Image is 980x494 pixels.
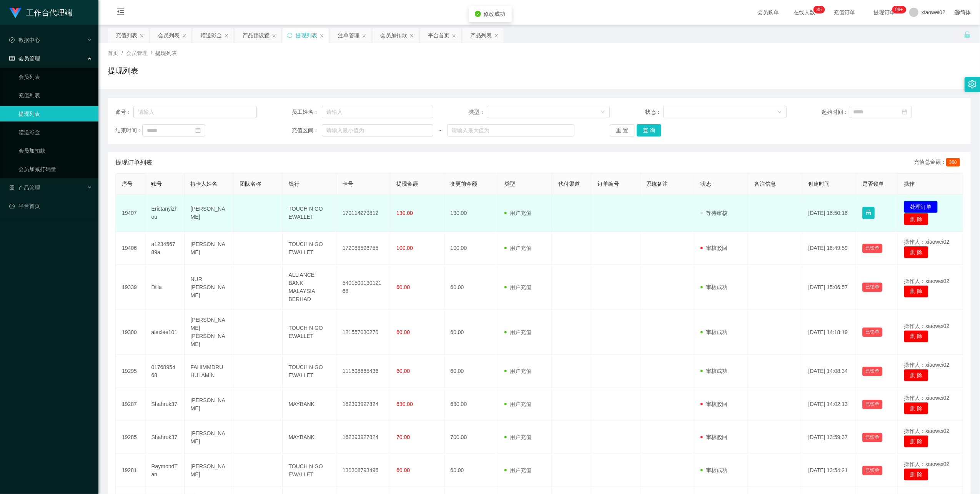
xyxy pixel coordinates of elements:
[158,28,180,43] div: 会员列表
[336,388,390,421] td: 162393927824
[862,283,882,292] button: 已锁单
[610,124,634,136] button: 重 置
[700,368,727,374] span: 审核成功
[122,181,133,187] span: 序号
[121,50,123,56] span: /
[9,9,72,15] a: 工作台代理端
[243,28,270,43] div: 产品预设置
[9,55,40,62] span: 会员管理
[904,278,949,284] span: 操作人：xiaowei02
[272,33,276,38] i: 图标: close
[964,31,971,38] i: 图标: unlock
[185,195,234,232] td: [PERSON_NAME]
[151,50,152,56] span: /
[108,65,138,77] h1: 提现列表
[116,421,145,454] td: 19285
[902,109,907,115] i: 图标: calendar
[283,195,336,232] td: TOUCH N GO EWALLET
[396,284,410,290] span: 60.00
[140,33,144,38] i: 图标: close
[185,265,234,310] td: NUR [PERSON_NAME]
[904,435,928,447] button: 删 除
[870,10,899,15] span: 提现订单
[444,310,498,355] td: 60.00
[18,88,92,103] a: 充值列表
[637,124,661,136] button: 查 询
[504,467,531,473] span: 用户充值
[504,368,531,374] span: 用户充值
[116,265,145,310] td: 19339
[904,330,928,343] button: 删 除
[108,50,118,56] span: 首页
[322,106,433,118] input: 请输入
[116,310,145,355] td: 19300
[409,33,414,38] i: 图标: close
[700,401,727,407] span: 审核驳回
[904,395,949,401] span: 操作人：xiaowei02
[362,33,366,38] i: 图标: close
[504,284,531,290] span: 用户充值
[116,195,145,232] td: 19407
[336,265,390,310] td: 540150013012168
[191,181,218,187] span: 持卡人姓名
[182,33,186,38] i: 图标: close
[802,232,856,265] td: [DATE] 16:49:59
[809,181,830,187] span: 创建时间
[802,310,856,355] td: [DATE] 14:18:19
[904,402,928,414] button: 删 除
[126,50,148,56] span: 会员管理
[115,108,133,116] span: 账号：
[904,323,949,329] span: 操作人：xiaowei02
[955,10,960,15] i: 图标: global
[601,110,605,115] i: 图标: down
[18,69,92,85] a: 会员列表
[283,421,336,454] td: MAYBANK
[115,158,152,167] span: 提现订单列表
[444,195,498,232] td: 130.00
[396,434,410,440] span: 70.00
[504,401,531,407] span: 用户充值
[904,201,938,213] button: 处理订单
[283,232,336,265] td: TOUCH N GO EWALLET
[396,245,413,251] span: 100.00
[504,181,515,187] span: 类型
[444,265,498,310] td: 60.00
[185,454,234,487] td: [PERSON_NAME]
[862,207,875,219] button: 图标: lock
[151,181,162,187] span: 账号
[18,161,92,177] a: 会员加减打码量
[185,388,234,421] td: [PERSON_NAME]
[9,185,40,191] span: 产品管理
[292,126,321,135] span: 充值区间：
[145,421,185,454] td: Shahruk37
[145,388,185,421] td: Shahruk37
[145,232,185,265] td: a123456789a
[470,28,492,43] div: 产品列表
[892,6,906,13] sup: 1040
[336,310,390,355] td: 121557030270
[396,401,413,407] span: 630.00
[862,433,882,442] button: 已锁单
[558,181,580,187] span: 代付渠道
[396,329,410,335] span: 60.00
[428,28,449,43] div: 平台首页
[790,10,819,15] span: 在线人数
[802,454,856,487] td: [DATE] 13:54:21
[336,232,390,265] td: 172088596755
[862,400,882,409] button: 已锁单
[444,454,498,487] td: 60.00
[444,388,498,421] td: 630.00
[802,195,856,232] td: [DATE] 16:50:16
[26,0,72,25] h1: 工作台代理端
[451,181,478,187] span: 变更前金额
[145,454,185,487] td: RaymondTan
[700,210,727,216] span: 等待审核
[338,28,359,43] div: 注单管理
[396,467,410,473] span: 60.00
[817,6,819,13] p: 3
[200,28,222,43] div: 赠送彩金
[145,195,185,232] td: Erictanyizhou
[108,0,134,25] i: 图标: menu-fold
[9,185,15,190] i: 图标: appstore-o
[862,367,882,376] button: 已锁单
